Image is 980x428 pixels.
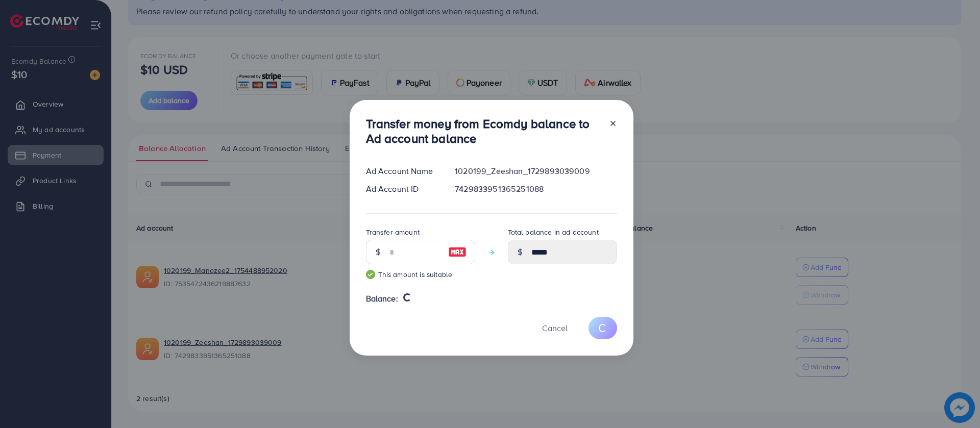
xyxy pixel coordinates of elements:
h3: Transfer money from Ecomdy balance to Ad account balance [366,116,601,146]
img: guide [366,270,375,279]
div: 7429833951365251088 [447,183,625,195]
span: Balance: [366,293,398,305]
small: This amount is suitable [366,269,475,280]
div: 1020199_Zeeshan_1729893039009 [447,165,625,177]
label: Total balance in ad account [508,227,599,237]
label: Transfer amount [366,227,420,237]
button: Cancel [529,317,580,339]
span: Cancel [542,322,568,334]
div: Ad Account ID [358,183,447,195]
img: image [448,246,467,258]
div: Ad Account Name [358,165,447,177]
